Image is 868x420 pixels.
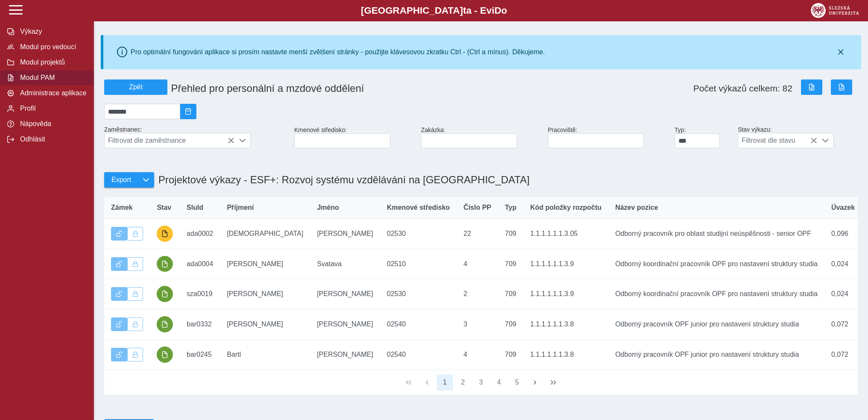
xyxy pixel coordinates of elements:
button: 3 [473,374,489,391]
td: 1.1.1.1.1.1.3.8 [523,309,608,340]
td: 4 [457,249,498,279]
td: 02530 [380,279,457,309]
button: Export do PDF [831,79,852,95]
td: 3 [457,309,498,340]
td: 709 [498,309,523,340]
span: Odhlásit [18,135,87,143]
button: Výkaz je odemčen. [111,317,127,331]
button: Zpět [104,79,167,95]
td: 22 [457,219,498,249]
span: Modul pro vedoucí [18,43,87,51]
button: Export do Excelu [801,79,822,95]
span: D [494,5,501,16]
td: sza0019 [180,279,220,309]
td: Odborný pracovník OPF junior pro nastavení struktury studia [608,339,824,370]
span: Výkazy [18,28,87,35]
h1: Projektové výkazy - ESF+: Rozvoj systému vzdělávání na [GEOGRAPHIC_DATA] [154,170,529,190]
td: 0,072 [824,309,862,340]
td: Odborný koordinační pracovník OPF pro nastavení struktury studia [608,279,824,309]
td: Svatava [310,249,380,279]
td: 1.1.1.1.1.1.3.05 [523,219,608,249]
span: Zámek [111,204,133,211]
button: 2025/08 [180,104,196,119]
span: Export [111,176,131,184]
td: 0,072 [824,339,862,370]
td: [PERSON_NAME] [220,309,310,340]
button: Výkaz je odemčen. [111,348,127,361]
span: Číslo PP [464,204,491,211]
span: SluId [187,204,203,211]
td: [PERSON_NAME] [310,219,380,249]
img: logo_web_su.png [811,3,859,18]
td: [PERSON_NAME] [220,279,310,309]
button: Uzamknout lze pouze výkaz, který je podepsán a schválen. [127,348,143,361]
span: o [501,5,507,16]
td: [DEMOGRAPHIC_DATA] [220,219,310,249]
span: Zpět [108,83,164,91]
td: 02540 [380,339,457,370]
span: t [463,5,466,16]
td: 4 [457,339,498,370]
td: Bartl [220,339,310,370]
div: Zakázka: [418,123,544,152]
button: Uzamknout lze pouze výkaz, který je podepsán a schválen. [127,227,143,241]
button: podepsáno [157,286,173,302]
span: Kód položky rozpočtu [530,204,602,211]
button: 1 [437,374,453,391]
td: [PERSON_NAME] [220,249,310,279]
td: 0,024 [824,279,862,309]
td: [PERSON_NAME] [310,309,380,340]
div: Kmenové středisko: [291,123,418,152]
button: Uzamknout lze pouze výkaz, který je podepsán a schválen. [127,287,143,301]
td: bar0332 [180,309,220,340]
td: 1.1.1.1.1.1.3.9 [523,279,608,309]
td: 0,024 [824,249,862,279]
div: Stav výkazu: [734,123,861,152]
button: 2 [455,374,471,391]
td: Odborný pracovník pro oblast studijní neúspěšnosti - senior OPF [608,219,824,249]
button: Uzamknout lze pouze výkaz, který je podepsán a schválen. [127,317,143,331]
button: probíhají úpravy [157,226,173,242]
span: Modul projektů [18,59,87,66]
td: 02510 [380,249,457,279]
button: podepsáno [157,256,173,272]
span: Stav [157,204,171,211]
span: Typ [505,204,517,211]
td: 02530 [380,219,457,249]
td: 709 [498,219,523,249]
span: Název pozice [615,204,658,211]
span: Modul PAM [18,74,87,82]
button: 5 [509,374,525,391]
td: 02540 [380,309,457,340]
td: 709 [498,249,523,279]
span: Profil [18,105,87,112]
div: Pracoviště: [544,123,671,152]
td: ada0002 [180,219,220,249]
div: Pro optimální fungování aplikace si prosím nastavte menší zvětšení stránky - použijte klávesovou ... [131,48,545,56]
td: [PERSON_NAME] [310,279,380,309]
button: podepsáno [157,347,173,363]
button: 4 [491,374,507,391]
div: Zaměstnanec: [101,123,291,152]
td: 2 [457,279,498,309]
td: ada0004 [180,249,220,279]
span: Úvazek [831,204,855,211]
span: Jméno [317,204,339,211]
td: bar0245 [180,339,220,370]
td: Odborný pracovník OPF junior pro nastavení struktury studia [608,309,824,340]
span: Filtrovat dle zaměstnance [105,133,234,148]
button: Export [104,172,138,188]
b: [GEOGRAPHIC_DATA] a - Evi [26,5,842,16]
span: Nápověda [18,120,87,128]
div: Typ: [671,123,734,152]
span: Kmenové středisko [387,204,450,211]
td: 709 [498,339,523,370]
td: 0,096 [824,219,862,249]
td: 1.1.1.1.1.1.3.8 [523,339,608,370]
button: podepsáno [157,316,173,332]
td: [PERSON_NAME] [310,339,380,370]
td: 1.1.1.1.1.1.3.9 [523,249,608,279]
button: Výkaz je odemčen. [111,287,127,301]
span: Filtrovat dle stavu [738,133,817,148]
button: Výkaz je odemčen. [111,257,127,271]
